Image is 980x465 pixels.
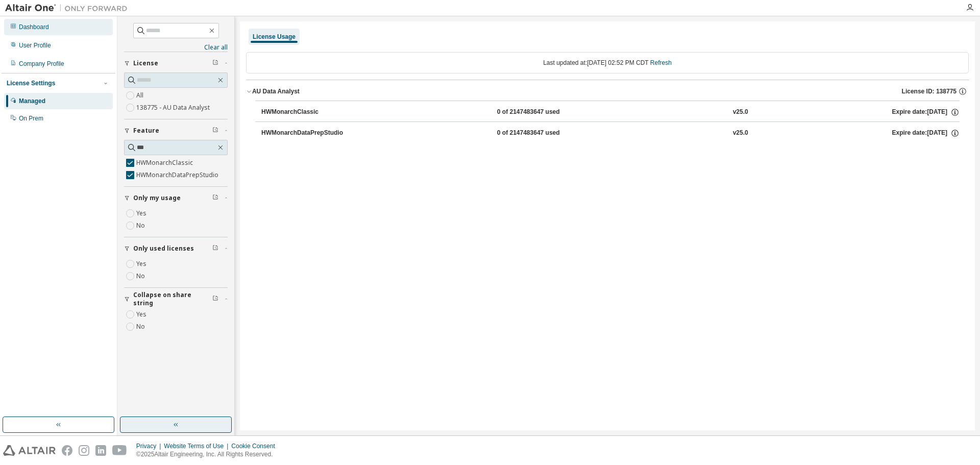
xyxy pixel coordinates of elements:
span: Only used licenses [133,244,194,253]
span: Clear filter [212,127,218,135]
img: instagram.svg [79,445,89,456]
div: Expire date: [DATE] [892,129,960,138]
label: Yes [136,308,149,321]
p: © 2025 Altair Engineering, Inc. All Rights Reserved. [136,450,281,459]
div: v25.0 [733,108,748,117]
a: Clear all [124,43,228,52]
button: Collapse on share string [124,288,228,310]
span: License [133,59,158,67]
label: No [136,270,147,282]
div: AU Data Analyst [252,87,300,95]
button: License [124,52,228,75]
div: v25.0 [733,129,748,138]
div: 0 of 2147483647 used [497,129,589,138]
div: Privacy [136,442,164,450]
div: License Usage [253,33,296,41]
span: Clear filter [212,194,218,202]
label: HWMonarchDataPrepStudio [136,169,220,181]
button: Only my usage [124,187,228,209]
label: Yes [136,207,149,219]
span: Clear filter [212,244,218,253]
button: HWMonarchClassic0 of 2147483647 usedv25.0Expire date:[DATE] [261,101,960,124]
div: HWMonarchClassic [261,108,353,117]
span: License ID: 138775 [902,87,957,95]
div: On Prem [19,114,43,123]
div: HWMonarchDataPrepStudio [261,129,353,138]
button: Only used licenses [124,237,228,260]
div: Cookie Consent [231,442,281,450]
label: No [136,321,147,333]
div: Website Terms of Use [164,442,231,450]
div: Company Profile [19,60,64,68]
img: Altair One [5,3,133,13]
img: linkedin.svg [95,445,106,456]
div: 0 of 2147483647 used [497,108,589,117]
span: Feature [133,127,159,135]
img: facebook.svg [62,445,72,456]
div: Managed [19,97,45,105]
div: Dashboard [19,23,49,31]
span: Clear filter [212,295,218,303]
button: Feature [124,119,228,142]
div: User Profile [19,41,51,50]
div: License Settings [7,79,55,87]
label: 138775 - AU Data Analyst [136,102,212,114]
span: Clear filter [212,59,218,67]
button: HWMonarchDataPrepStudio0 of 2147483647 usedv25.0Expire date:[DATE] [261,122,960,144]
label: No [136,219,147,232]
div: Last updated at: [DATE] 02:52 PM CDT [246,52,969,74]
button: AU Data AnalystLicense ID: 138775 [246,80,969,103]
span: Collapse on share string [133,291,212,307]
label: Yes [136,258,149,270]
div: Expire date: [DATE] [892,108,960,117]
a: Refresh [650,59,672,66]
img: altair_logo.svg [3,445,56,456]
label: All [136,89,145,102]
img: youtube.svg [112,445,127,456]
label: HWMonarchClassic [136,157,195,169]
span: Only my usage [133,194,181,202]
